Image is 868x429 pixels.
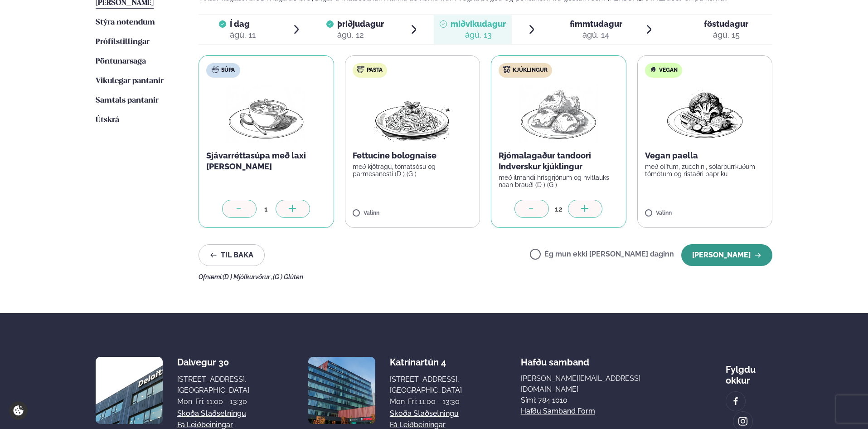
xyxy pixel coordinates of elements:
[521,406,595,417] a: Hafðu samband form
[731,396,741,407] img: image alt
[96,77,164,85] span: Vikulegar pantanir
[96,116,119,124] span: Útskrá
[521,395,667,406] p: Sími: 784 1010
[499,150,619,172] p: Rjómalagaður tandoori Indverskur kjúklingur
[96,56,146,67] a: Pöntunarsaga
[96,95,159,106] a: Samtals pantanir
[390,374,462,396] div: [STREET_ADDRESS], [GEOGRAPHIC_DATA]
[519,85,598,143] img: Chicken-thighs.png
[96,38,150,46] span: Prófílstillingar
[521,350,589,368] span: Hafðu samband
[451,19,506,29] span: miðvikudagur
[704,19,748,29] span: föstudagur
[513,67,548,74] span: Kjúklingur
[9,401,28,420] a: Cookie settings
[390,357,462,368] div: Katrínartún 4
[226,85,306,143] img: Soup.png
[681,244,772,266] button: [PERSON_NAME]
[177,396,249,407] div: Mon-Fri: 11:00 - 13:30
[273,273,303,281] span: (G ) Glúten
[704,30,748,40] div: ágú. 15
[308,357,375,424] img: image alt
[230,30,256,40] div: ágú. 11
[206,150,326,172] p: Sjávarréttasúpa með laxi [PERSON_NAME]
[390,396,462,407] div: Mon-Fri: 11:00 - 13:30
[221,67,235,74] span: Súpa
[357,66,364,73] img: pasta.svg
[96,37,150,48] a: Prófílstillingar
[390,408,459,419] a: Skoða staðsetningu
[96,76,164,87] a: Vikulegar pantanir
[659,67,678,74] span: Vegan
[177,374,249,396] div: [STREET_ADDRESS], [GEOGRAPHIC_DATA]
[177,357,249,368] div: Dalvegur 30
[570,30,622,40] div: ágú. 14
[96,115,119,126] a: Útskrá
[199,244,265,266] button: Til baka
[257,204,276,214] div: 1
[96,357,163,424] img: image alt
[570,19,622,29] span: fimmtudagur
[177,408,246,419] a: Skoða staðsetningu
[337,30,384,40] div: ágú. 12
[353,150,473,161] p: Fettucine bolognaise
[373,85,452,143] img: Spagetti.png
[230,19,256,30] span: Í dag
[223,273,273,281] span: (D ) Mjólkurvörur ,
[726,392,745,411] a: image alt
[353,163,473,178] p: með kjötragú, tómatsósu og parmesanosti (D ) (G )
[650,66,657,73] img: Vegan.svg
[738,416,748,427] img: image alt
[726,357,772,386] div: Fylgdu okkur
[521,373,667,395] a: [PERSON_NAME][EMAIL_ADDRESS][DOMAIN_NAME]
[96,97,159,104] span: Samtals pantanir
[367,67,383,74] span: Pasta
[212,66,219,73] img: soup.svg
[96,58,146,65] span: Pöntunarsaga
[549,204,568,214] div: 12
[499,174,619,188] p: með ilmandi hrísgrjónum og hvítlauks naan brauði (D ) (G )
[503,66,510,73] img: chicken.svg
[96,19,155,26] span: Stýra notendum
[645,163,765,178] p: með ólífum, zucchini, sólarþurrkuðum tómötum og ristaðri papriku
[645,150,765,161] p: Vegan paella
[96,17,155,28] a: Stýra notendum
[337,19,384,29] span: þriðjudagur
[199,273,772,281] div: Ofnæmi:
[665,85,745,143] img: Vegan.png
[451,30,506,40] div: ágú. 13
